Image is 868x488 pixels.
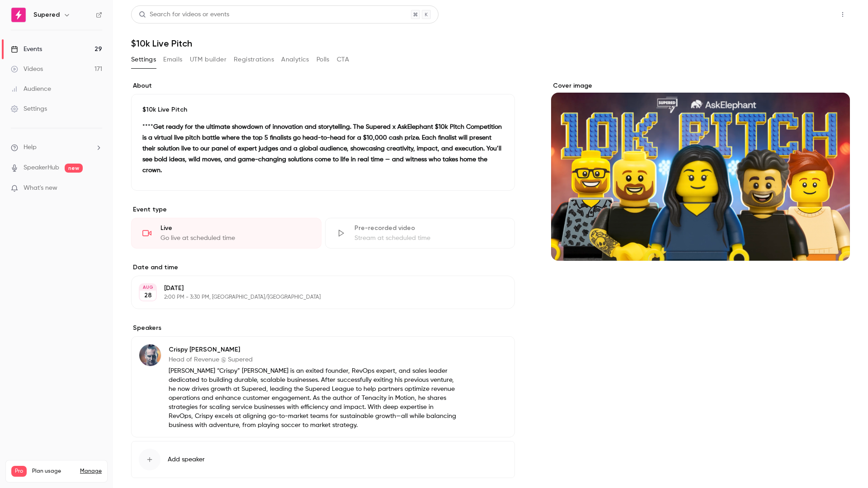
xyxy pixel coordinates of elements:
[131,336,515,437] div: Crispy BarnettCrispy [PERSON_NAME]Head of Revenue @ Supered[PERSON_NAME] “Crispy” [PERSON_NAME] i...
[281,52,309,67] button: Analytics
[11,466,27,477] span: Pro
[131,52,156,67] button: Settings
[11,65,43,74] div: Videos
[354,224,504,233] div: Pre-recorded video
[24,163,59,173] a: SpeakerHub
[131,81,515,90] label: About
[793,5,828,23] button: Share
[24,183,57,193] span: What's new
[80,468,102,475] a: Manage
[142,124,502,174] strong: Get ready for the ultimate showdown of innovation and storytelling. The Supered x AskElephant $10...
[169,345,456,354] p: Crispy [PERSON_NAME]
[142,105,504,114] p: $10k Live Pitch
[160,224,310,233] div: Live
[160,234,310,243] div: Go live at scheduled time
[11,84,51,94] div: Audience
[65,164,83,173] span: new
[164,294,467,301] p: 2:00 PM - 3:30 PM, [GEOGRAPHIC_DATA]/[GEOGRAPHIC_DATA]
[139,10,229,19] div: Search for videos or events
[11,45,42,54] div: Events
[11,143,102,152] li: help-dropdown-opener
[168,455,205,464] span: Add speaker
[24,143,37,152] span: Help
[144,291,152,300] p: 28
[169,355,456,364] p: Head of Revenue @ Supered
[32,468,75,475] span: Plan usage
[316,52,330,67] button: Polls
[551,81,850,90] label: Cover image
[163,52,182,67] button: Emails
[33,10,60,19] h6: Supered
[354,234,504,243] div: Stream at scheduled time
[11,8,26,22] img: Supered
[325,218,515,249] div: Pre-recorded videoStream at scheduled time
[139,344,161,366] img: Crispy Barnett
[131,218,321,249] div: LiveGo live at scheduled time
[91,184,102,192] iframe: Noticeable Trigger
[131,205,515,214] p: Event type
[11,104,47,113] div: Settings
[190,52,226,67] button: UTM builder
[131,263,515,272] label: Date and time
[140,284,156,291] div: AUG
[131,38,850,49] h1: $10k Live Pitch
[234,52,274,67] button: Registrations
[164,284,467,293] p: [DATE]
[131,441,515,478] button: Add speaker
[551,81,850,261] section: Cover image
[169,366,456,430] p: [PERSON_NAME] “Crispy” [PERSON_NAME] is an exited founder, RevOps expert, and sales leader dedica...
[131,324,515,333] label: Speakers
[337,52,349,67] button: CTA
